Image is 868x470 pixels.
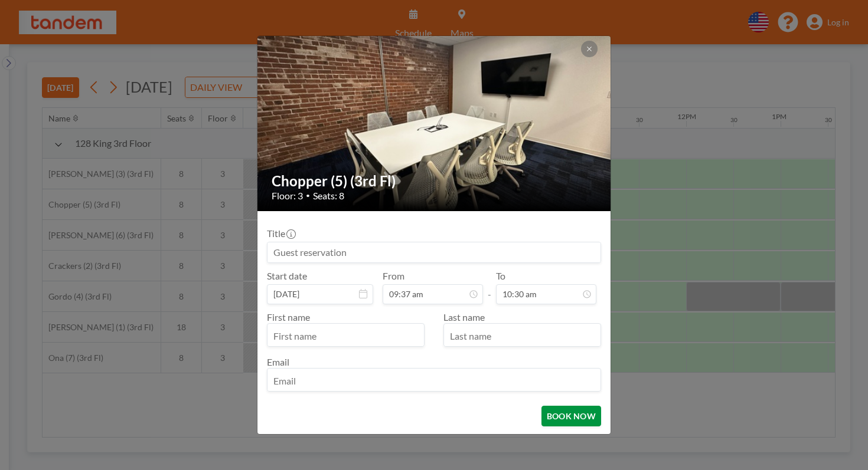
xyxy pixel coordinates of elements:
[267,311,310,323] label: First name
[488,274,491,300] span: -
[267,242,601,262] input: Guest reservation
[267,228,295,239] label: Title
[496,270,505,282] label: To
[306,191,310,200] span: •
[541,406,601,426] button: BOOK NOW
[444,326,601,346] input: Last name
[313,190,344,202] span: Seats: 8
[383,270,404,282] label: From
[267,270,307,282] label: Start date
[272,190,303,202] span: Floor: 3
[272,172,598,190] h2: Chopper (5) (3rd Fl)
[267,326,424,346] input: First name
[267,356,289,367] label: Email
[267,371,601,391] input: Email
[443,311,485,323] label: Last name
